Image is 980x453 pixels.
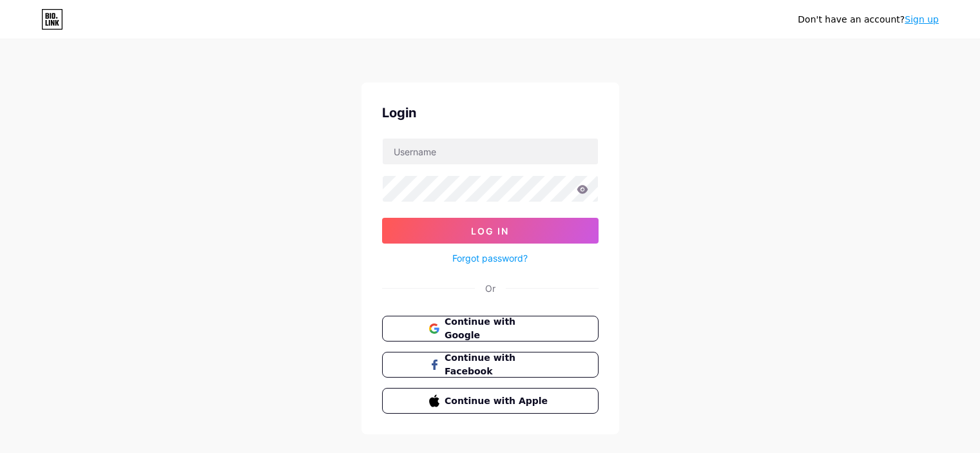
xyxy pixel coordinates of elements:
[485,282,495,295] div: Or
[445,394,551,408] span: Continue with Apple
[382,103,599,122] div: Login
[905,14,939,24] a: Sign up
[798,13,939,26] div: Don't have an account?
[445,351,551,378] span: Continue with Facebook
[452,251,528,265] a: Forgot password?
[382,388,599,414] button: Continue with Apple
[382,316,599,342] button: Continue with Google
[471,226,509,236] span: Log In
[445,315,551,342] span: Continue with Google
[383,139,598,164] input: Username
[382,352,599,378] button: Continue with Facebook
[382,218,599,244] button: Log In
